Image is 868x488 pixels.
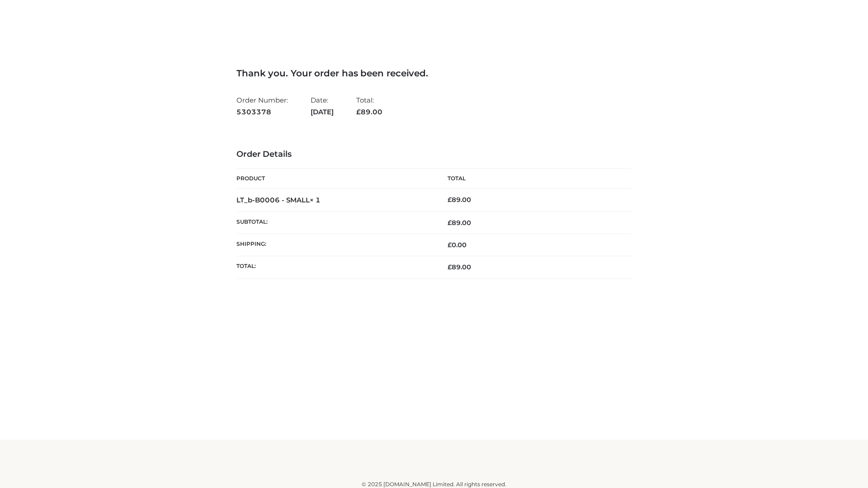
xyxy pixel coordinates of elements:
[448,196,452,204] span: £
[236,92,288,120] li: Order Number:
[236,196,321,204] strong: LT_b-B0006 - SMALL
[311,106,334,118] strong: [DATE]
[448,219,471,227] span: 89.00
[236,169,434,189] th: Product
[356,92,382,120] li: Total:
[448,263,471,271] span: 89.00
[310,196,321,204] strong: × 1
[356,108,361,116] span: £
[311,92,334,120] li: Date:
[448,196,471,204] bdi: 89.00
[236,234,434,256] th: Shipping:
[356,108,382,116] span: 89.00
[236,68,632,79] h3: Thank you. Your order has been received.
[236,106,288,118] strong: 5303378
[236,211,434,234] th: Subtotal:
[434,169,632,189] th: Total
[236,256,434,278] th: Total:
[448,241,452,249] span: £
[236,150,632,160] h3: Order Details
[448,241,467,249] bdi: 0.00
[448,263,452,271] span: £
[448,219,452,227] span: £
